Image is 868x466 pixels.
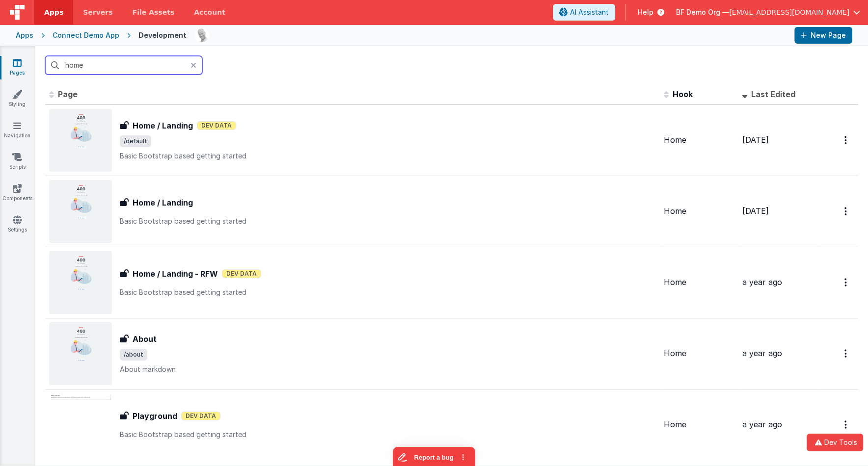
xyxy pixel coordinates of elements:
[570,7,609,17] span: AI Assistant
[664,134,734,146] div: Home
[120,349,147,361] span: /about
[839,272,854,292] button: Options
[664,277,734,288] div: Home
[638,7,653,17] span: Help
[120,135,151,147] span: /default
[120,364,656,374] p: About markdown
[83,7,112,17] span: Servers
[664,206,734,217] div: Home
[133,268,218,280] h3: Home / Landing - RFW
[195,28,209,42] img: 11ac31fe5dc3d0eff3fbbbf7b26fa6e1
[133,410,177,422] h3: Playground
[53,30,119,40] div: Connect Demo App
[197,121,236,130] span: Dev Data
[742,348,782,358] span: a year ago
[751,89,795,99] span: Last Edited
[794,27,852,44] button: New Page
[133,7,175,17] span: File Assets
[742,419,782,429] span: a year ago
[120,430,656,440] p: Basic Bootstrap based getting started
[222,269,261,278] span: Dev Data
[120,151,656,161] p: Basic Bootstrap based getting started
[839,343,854,363] button: Options
[664,419,734,430] div: Home
[673,89,693,99] span: Hook
[553,4,615,21] button: AI Assistant
[138,30,187,40] div: Development
[839,130,854,150] button: Options
[120,287,656,297] p: Basic Bootstrap based getting started
[133,197,193,208] h3: Home / Landing
[839,201,854,221] button: Options
[742,277,782,287] span: a year ago
[664,348,734,359] div: Home
[742,206,769,216] span: [DATE]
[133,120,193,131] h3: Home / Landing
[16,30,33,40] div: Apps
[44,7,63,17] span: Apps
[45,56,202,75] input: Search pages, id's ...
[807,434,863,451] button: Dev Tools
[676,7,860,17] button: BF Demo Org — [EMAIL_ADDRESS][DOMAIN_NAME]
[676,7,729,17] span: BF Demo Org —
[58,89,78,99] span: Page
[742,135,769,145] span: [DATE]
[839,414,854,435] button: Options
[181,412,220,420] span: Dev Data
[729,7,849,17] span: [EMAIL_ADDRESS][DOMAIN_NAME]
[120,216,656,226] p: Basic Bootstrap based getting started
[133,333,157,345] h3: About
